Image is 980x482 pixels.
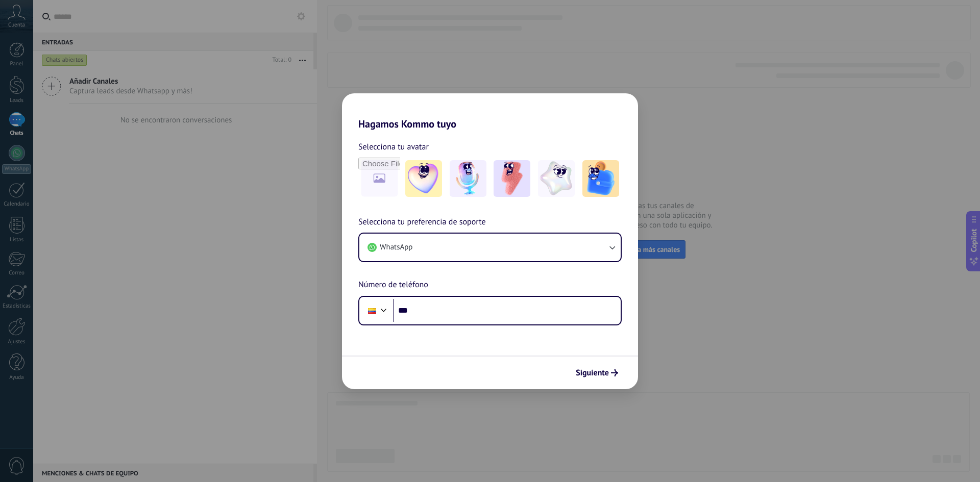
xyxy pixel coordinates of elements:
[405,160,442,197] img: -1.jpeg
[576,369,609,376] span: Siguiente
[582,160,619,197] img: -5.jpeg
[358,140,429,154] span: Selecciona tu avatar
[358,278,428,292] span: Número de teléfono
[362,300,382,321] div: Colombia: + 57
[494,160,530,197] img: -3.jpeg
[538,160,575,197] img: -4.jpeg
[380,242,412,252] span: WhatsApp
[359,234,621,261] button: WhatsApp
[358,216,486,229] span: Selecciona tu preferencia de soporte
[571,364,623,382] button: Siguiente
[450,160,486,197] img: -2.jpeg
[342,93,638,130] h2: Hagamos Kommo tuyo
